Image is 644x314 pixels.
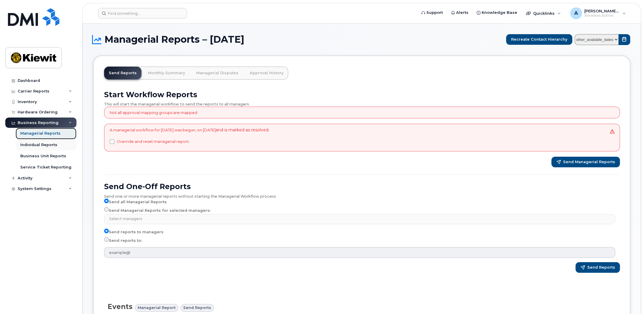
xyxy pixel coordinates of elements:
button: Send Managerial Reports [551,157,620,167]
a: Managerial Disputes [191,67,243,80]
h2: Start Workflow Reports [104,90,620,99]
div: Send one or more managerial reports without starting the Managerial Workflow process [104,191,620,199]
span: Managerial Report [138,305,176,310]
input: Send reports to managers [104,229,109,233]
input: example@ [104,247,615,258]
h2: Send One-Off Reports [104,182,620,191]
iframe: Messenger Launcher [618,288,640,310]
label: Send Managerial Reports for selected managers: [104,207,211,214]
input: Send Managerial Reports for selected managers: [104,207,109,212]
span: and is marked as resolved. [216,127,269,133]
div: This will start the managerial workflow to send the reports to all managers [104,99,620,107]
div: A managerial workflow for [DATE] was begun, on [DATE] [110,127,269,148]
p: Not all approval mapping groups are mapped [110,110,197,115]
input: Send reports to: [104,237,109,242]
span: Send Reports [587,265,615,270]
label: Send reports to: [104,237,142,244]
input: Send all Managerial Reports [104,199,109,203]
button: Send Reports [575,262,620,273]
span: Events [108,303,133,311]
span: Send Managerial Reports [563,159,615,165]
span: Recreate Contact Hierarchy [511,37,567,42]
label: Send reports to managers [104,229,163,236]
a: Approval History [245,67,288,80]
span: Managerial Reports – [DATE] [104,35,244,44]
a: Monthly Summary [143,67,190,80]
label: Send all Managerial Reports [104,199,167,206]
button: Recreate Contact Hierarchy [506,34,572,45]
label: Override and reset managerial report. [117,138,190,145]
span: Send reports [183,305,211,310]
a: Send Reports [104,67,141,80]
